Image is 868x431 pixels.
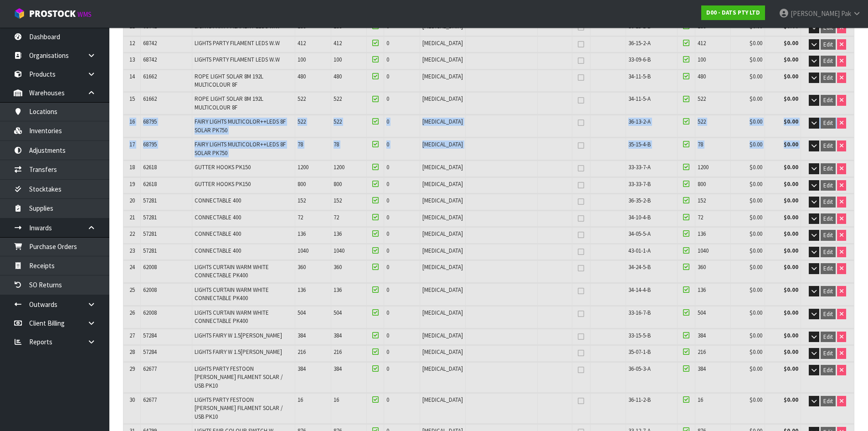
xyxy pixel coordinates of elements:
[334,163,344,171] span: 1200
[298,197,306,204] span: 152
[386,118,389,125] span: 0
[823,366,833,374] span: Edit
[298,263,306,271] span: 360
[698,118,706,125] span: 522
[334,39,342,47] span: 412
[628,118,651,125] span: 36-13-2-A
[698,73,706,80] span: 480
[195,263,269,279] span: LIGHTS CURTAIN WARM WHITE CONNECTABLE PK400
[129,286,135,294] span: 25
[841,9,851,18] span: Pak
[422,309,463,317] span: [MEDICAL_DATA]
[821,247,836,258] button: Edit
[422,118,463,125] span: [MEDICAL_DATA]
[386,180,389,188] span: 0
[628,197,651,204] span: 36-35-2-B
[750,213,762,221] span: $0.00
[698,365,706,373] span: 384
[129,39,135,47] span: 12
[628,348,651,356] span: 35-07-1-B
[823,215,833,223] span: Edit
[422,230,463,238] span: [MEDICAL_DATA]
[698,286,706,294] span: 136
[195,180,251,188] span: GUTTER HOOKS PK150
[784,95,798,103] strong: $0.00
[129,396,135,404] span: 30
[821,39,836,50] button: Edit
[195,230,241,238] span: CONNECTABLE 400
[422,56,463,63] span: [MEDICAL_DATA]
[195,309,269,325] span: LIGHTS CURTAIN WARM WHITE CONNECTABLE PK400
[129,213,135,221] span: 21
[129,163,135,171] span: 18
[422,163,463,171] span: [MEDICAL_DATA]
[143,365,157,373] span: 62677
[129,180,135,188] span: 19
[195,332,282,339] span: LIGHTS FAIRY W 1.5[PERSON_NAME]
[298,247,308,254] span: 1040
[750,95,762,103] span: $0.00
[821,95,836,106] button: Edit
[195,396,283,421] span: LIGHTS PARTY FESTOON [PERSON_NAME] FILAMENT SOLAR / USB PK10
[821,286,836,297] button: Edit
[334,197,342,204] span: 152
[698,263,706,271] span: 360
[334,230,342,238] span: 136
[195,118,286,134] span: FAIRY LIGHTS MULTICOLOR++LEDS 8F SOLAR PK750
[791,9,840,18] span: [PERSON_NAME]
[823,265,833,272] span: Edit
[784,348,798,356] strong: $0.00
[628,309,651,317] span: 33-16-7-B
[823,165,833,172] span: Edit
[698,247,709,254] span: 1040
[143,95,157,103] span: 61662
[821,56,836,67] button: Edit
[750,396,762,404] span: $0.00
[129,365,135,373] span: 29
[422,332,463,339] span: [MEDICAL_DATA]
[823,41,833,48] span: Edit
[628,180,651,188] span: 33-33-7-B
[823,198,833,206] span: Edit
[784,286,798,294] strong: $0.00
[129,140,135,148] span: 17
[386,263,389,271] span: 0
[195,348,282,356] span: LIGHTS FAIRY W 1.5[PERSON_NAME]
[698,180,706,188] span: 800
[334,332,342,339] span: 384
[422,263,463,271] span: [MEDICAL_DATA]
[821,230,836,241] button: Edit
[628,230,651,238] span: 34-05-5-A
[129,247,135,254] span: 23
[143,286,157,294] span: 62008
[821,365,836,376] button: Edit
[298,286,306,294] span: 136
[129,73,135,80] span: 14
[386,73,389,80] span: 0
[821,197,836,208] button: Edit
[386,332,389,339] span: 0
[698,140,703,148] span: 78
[750,263,762,271] span: $0.00
[750,247,762,254] span: $0.00
[628,163,651,171] span: 33-33-7-A
[386,163,389,171] span: 0
[750,39,762,47] span: $0.00
[698,213,703,221] span: 72
[784,213,798,221] strong: $0.00
[821,213,836,224] button: Edit
[628,263,651,271] span: 34-24-5-B
[129,263,135,271] span: 24
[823,349,833,357] span: Edit
[750,230,762,238] span: $0.00
[195,247,241,254] span: CONNECTABLE 400
[195,365,283,389] span: LIGHTS PARTY FESTOON [PERSON_NAME] FILAMENT SOLAR / USB PK10
[698,348,706,356] span: 216
[706,9,760,16] strong: D00 - DATS PTY LTD
[422,213,463,221] span: [MEDICAL_DATA]
[784,197,798,204] strong: $0.00
[784,180,798,188] strong: $0.00
[334,365,342,373] span: 384
[750,309,762,317] span: $0.00
[298,118,306,125] span: 522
